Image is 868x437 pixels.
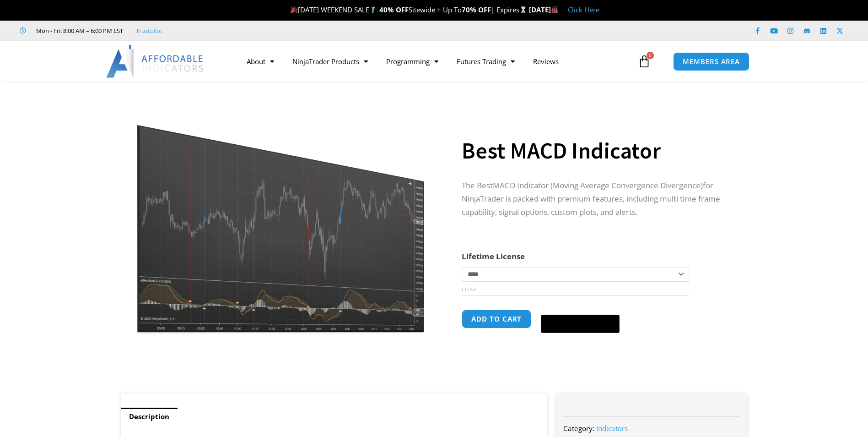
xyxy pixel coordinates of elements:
[447,51,524,72] a: Futures Trading
[524,51,568,72] a: Reviews
[568,5,599,14] a: Click Here
[462,180,493,191] span: The Best
[462,135,729,167] h1: Best MACD Indicator
[563,424,594,433] span: Category:
[237,51,636,72] nav: Menu
[237,51,283,72] a: About
[136,25,162,36] a: Trustpilot
[551,6,558,13] img: 🏭
[493,180,703,191] span: MACD Indicator (Moving Average Convergence Divergence)
[106,45,205,78] img: LogoAI | Affordable Indicators – NinjaTrader
[683,58,740,65] span: MEMBERS AREA
[539,308,621,309] iframe: Secure payment input frame
[379,5,409,14] strong: 40% OFF
[34,25,123,36] span: Mon - Fri: 8:00 AM – 6:00 PM EST
[288,5,528,14] span: [DATE] WEEKEND SALE Sitewide + Up To | Expires
[541,315,620,333] button: Buy with GPay
[462,340,729,349] iframe: PayPal Message 1
[520,6,527,13] img: ⌛
[121,408,178,426] a: Description
[596,424,628,433] a: Indicators
[673,52,749,71] a: MEMBERS AREA
[462,180,720,217] span: for NinjaTrader is packed with premium features, including multi time frame capability, signal op...
[647,52,654,59] span: 0
[283,51,377,72] a: NinjaTrader Products
[291,6,297,13] img: 🎉
[462,310,531,328] button: Add to cart
[377,51,447,72] a: Programming
[370,6,377,13] img: 🏌️‍♂️
[462,251,525,262] label: Lifetime License
[624,48,664,75] a: 0
[462,5,491,14] strong: 70% OFF
[462,286,476,293] a: Clear options
[529,5,559,14] strong: [DATE]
